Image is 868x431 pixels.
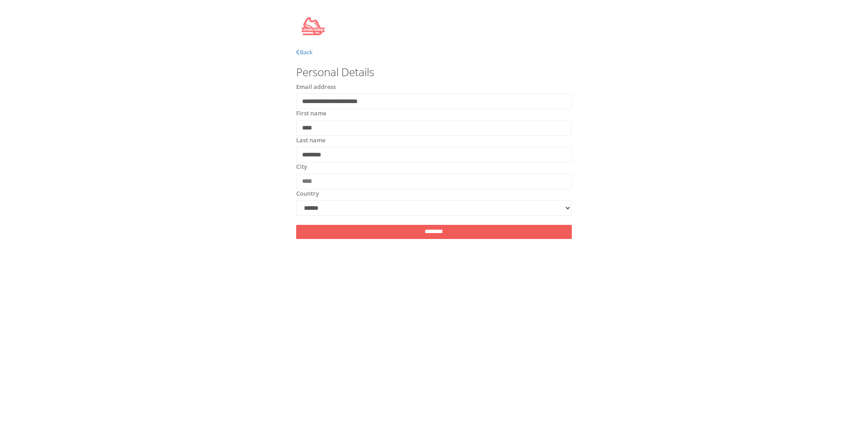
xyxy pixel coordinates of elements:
[296,83,336,92] label: Email address
[296,109,326,118] label: First name
[296,136,325,145] label: Last name
[296,66,572,78] h3: Personal Details
[296,9,330,43] img: SarieSimsCoachingcopy.png
[296,189,319,198] label: Country
[296,162,307,171] label: City
[296,48,313,56] a: Back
